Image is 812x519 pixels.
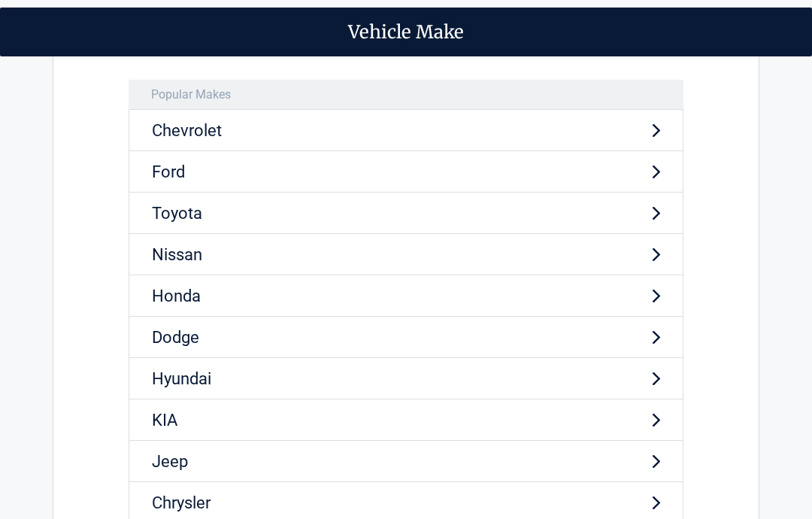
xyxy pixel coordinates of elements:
[129,317,683,358] a: Dodge
[129,275,683,317] a: Honda
[129,193,683,234] a: Toyota
[129,151,683,193] a: Ford
[129,80,683,110] h4: Popular Makes
[129,441,683,482] a: Jeep
[129,358,683,399] a: Hyundai
[129,234,683,275] a: Nissan
[129,110,683,151] a: Chevrolet
[129,399,683,441] a: KIA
